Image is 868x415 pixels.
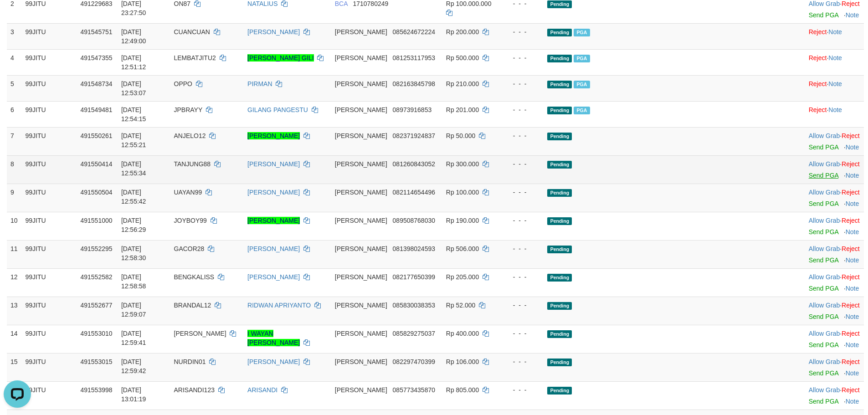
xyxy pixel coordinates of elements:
[809,302,842,309] span: ·
[335,54,387,61] span: [PERSON_NAME]
[247,330,300,346] a: I WAYAN [PERSON_NAME]
[7,268,21,297] td: 12
[121,302,146,318] span: [DATE] 12:59:07
[121,54,146,71] span: [DATE] 12:51:12
[842,132,860,139] a: Reject
[121,330,146,346] span: [DATE] 12:59:41
[446,54,479,61] span: Rp 500.000
[335,245,387,252] span: [PERSON_NAME]
[446,189,479,196] span: Rp 100.000
[828,106,842,113] a: Note
[393,106,432,113] span: Copy 08973916853 to clipboard
[446,302,476,309] span: Rp 52.000
[809,245,842,252] span: ·
[335,160,387,168] span: [PERSON_NAME]
[335,106,387,113] span: [PERSON_NAME]
[174,80,192,87] span: OPPO
[335,358,387,365] span: [PERSON_NAME]
[393,132,435,139] span: Copy 082371924837 to clipboard
[846,369,859,377] a: Note
[247,28,300,36] a: [PERSON_NAME]
[4,4,31,31] button: Open LiveChat chat widget
[7,155,21,184] td: 8
[247,302,311,309] a: RIDWAN APRIYANTO
[547,330,572,338] span: Pending
[393,160,435,168] span: Copy 081260843052 to clipboard
[247,54,313,61] a: [PERSON_NAME] GILI
[828,54,842,61] a: Note
[809,189,842,196] span: ·
[21,297,77,325] td: 99JITU
[809,143,838,151] a: Send PGA
[842,160,860,168] a: Reject
[121,358,146,374] span: [DATE] 12:59:42
[846,341,859,348] a: Note
[393,330,435,337] span: Copy 085829275037 to clipboard
[393,189,435,196] span: Copy 082114654496 to clipboard
[842,273,860,281] a: Reject
[80,273,112,281] span: 491552582
[547,55,572,62] span: Pending
[809,358,842,365] span: ·
[846,228,859,236] a: Note
[446,217,479,224] span: Rp 190.000
[504,301,540,310] div: - - -
[247,217,300,224] a: [PERSON_NAME]
[80,28,112,36] span: 491545751
[547,0,572,8] span: Pending
[446,386,479,394] span: Rp 805.000
[805,184,864,212] td: ·
[809,200,838,207] a: Send PGA
[809,54,827,61] a: Reject
[809,80,827,87] a: Reject
[446,80,479,87] span: Rp 210.000
[7,75,21,101] td: 5
[809,369,838,377] a: Send PGA
[547,246,572,253] span: Pending
[805,23,864,49] td: ·
[80,330,112,337] span: 491553010
[574,81,590,88] span: Marked by aekrubicon
[547,29,572,36] span: Pending
[809,358,840,365] a: Allow Grab
[504,244,540,253] div: - - -
[504,385,540,395] div: - - -
[446,28,479,36] span: Rp 200.000
[335,386,387,394] span: [PERSON_NAME]
[504,53,540,62] div: - - -
[247,386,277,394] a: ARISANDI
[809,11,838,19] a: Send PGA
[247,160,300,168] a: [PERSON_NAME]
[828,80,842,87] a: Note
[174,358,206,365] span: NURDIN01
[80,245,112,252] span: 491552295
[21,212,77,240] td: 99JITU
[7,240,21,268] td: 11
[393,217,435,224] span: Copy 089508768030 to clipboard
[393,28,435,36] span: Copy 085624672224 to clipboard
[842,189,860,196] a: Reject
[809,217,842,224] span: ·
[805,325,864,353] td: ·
[21,381,77,410] td: 99JITU
[174,217,207,224] span: JOYBOY99
[846,285,859,292] a: Note
[7,49,21,75] td: 4
[121,273,146,290] span: [DATE] 12:58:58
[504,357,540,366] div: - - -
[805,353,864,381] td: ·
[80,217,112,224] span: 491551000
[247,80,272,87] a: PIRMAN
[504,27,540,36] div: - - -
[574,55,590,62] span: Marked by aekrubicon
[21,353,77,381] td: 99JITU
[121,132,146,149] span: [DATE] 12:55:21
[446,160,479,168] span: Rp 300.000
[393,358,435,365] span: Copy 082297470399 to clipboard
[121,217,146,233] span: [DATE] 12:56:29
[247,106,308,113] a: GILANG PANGESTU
[446,132,476,139] span: Rp 50.000
[574,29,590,36] span: Marked by aekrubicon
[805,155,864,184] td: ·
[846,200,859,207] a: Note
